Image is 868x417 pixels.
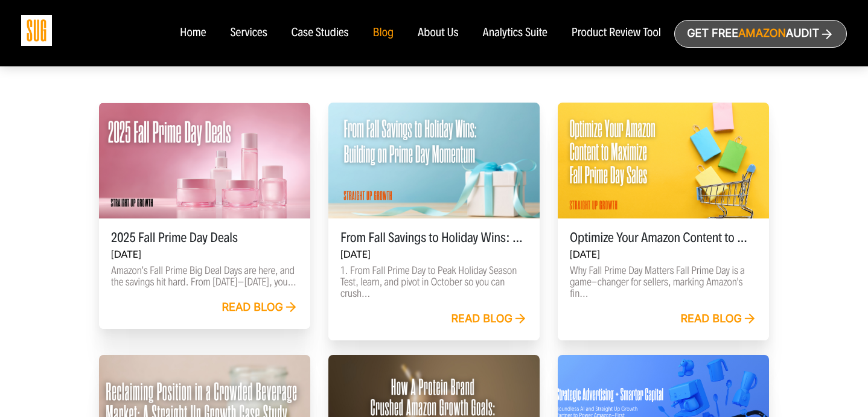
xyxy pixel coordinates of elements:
[451,313,528,326] div: Read blog
[111,265,298,288] p: Amazon’s Fall Prime Big Deal Days are here, and the savings hit hard. From [DATE]–[DATE], you...
[483,27,547,40] a: Analytics Suite
[570,249,757,260] h6: [DATE]
[328,103,540,340] a: From Fall Savings to Holiday Wins: Building on Prime Day Momentum [DATE] 1. From Fall Prime Day t...
[222,301,298,314] div: Read blog
[570,231,757,245] h5: Optimize Your Amazon Content to Maximize Fall Prime Day Sales
[680,313,757,326] div: Read blog
[292,27,349,40] a: Case Studies
[21,15,52,46] img: Sug
[674,20,847,48] a: Get freeAmazonAudit
[111,249,298,260] h6: [DATE]
[373,27,394,40] a: Blog
[180,27,206,40] a: Home
[570,265,757,299] p: Why Fall Prime Day Matters Fall Prime Day is a game-changer for sellers, marking Amazon's fin...
[340,249,528,260] h6: [DATE]
[418,27,459,40] a: About Us
[340,265,528,299] p: 1. From Fall Prime Day to Peak Holiday Season Test, learn, and pivot in October so you can crush...
[572,27,661,40] a: Product Review Tool
[230,27,267,40] a: Services
[111,231,298,245] h5: 2025 Fall Prime Day Deals
[738,27,786,40] span: Amazon
[99,103,310,329] a: 2025 Fall Prime Day Deals [DATE] Amazon’s Fall Prime Big Deal Days are here, and the savings hit ...
[340,231,528,245] h5: From Fall Savings to Holiday Wins: Building on Prime Day Momentum
[558,103,769,340] a: Optimize Your Amazon Content to Maximize Fall Prime Day Sales [DATE] Why Fall Prime Day Matters F...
